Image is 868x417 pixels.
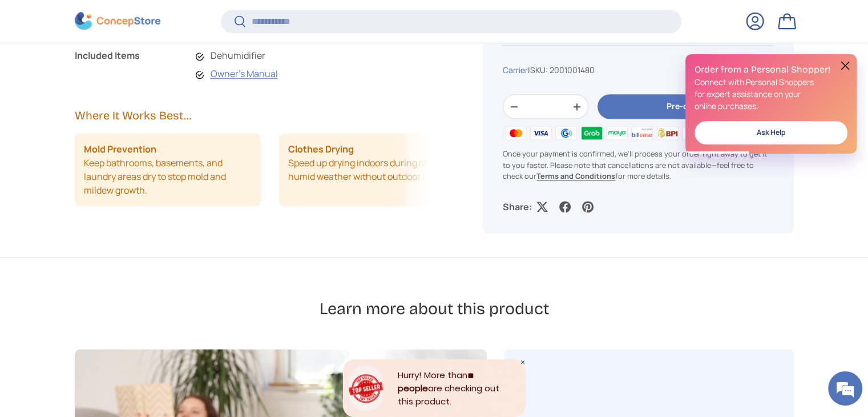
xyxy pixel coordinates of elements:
[211,67,278,80] a: Owner's Manual
[680,125,705,142] img: ubp
[550,65,595,75] span: 2001001480
[579,125,604,142] img: grabpay
[75,13,160,30] img: ConcepStore
[75,108,429,124] h2: Where It Works Best...
[530,65,548,75] span: SKU:
[75,49,166,81] div: Included Items
[503,149,773,182] p: Once your payment is confirmed, we'll process your order right away to get it to you faster. Plea...
[520,359,526,365] div: Close
[196,49,278,62] li: Dehumidifier
[66,132,158,247] span: We're online!
[554,125,579,142] img: gcash
[655,125,680,142] img: bpi
[695,63,847,76] h2: Order from a Personal Shopper!
[288,142,354,156] strong: Clothes Drying
[604,125,629,142] img: maya
[6,288,217,328] textarea: Type your message and hit 'Enter'
[320,298,549,319] h2: Learn more about this product
[187,6,215,33] div: Minimize live chat window
[528,125,554,142] img: visa
[536,170,615,181] a: Terms and Conditions
[503,125,528,142] img: master
[597,94,773,119] button: Pre-order
[629,125,655,142] img: billease
[503,65,528,75] a: Carrier
[59,64,192,79] div: Chat with us now
[279,133,466,206] li: Speed up drying indoors during rainy or humid weather without outdoor lines.
[75,133,261,206] li: Keep bathrooms, basements, and laundry areas dry to stop mold and mildew growth.
[695,121,847,145] a: Ask Help
[528,65,595,75] span: |
[695,76,847,112] p: Connect with Personal Shoppers for expert assistance on your online purchases.
[84,142,156,156] strong: Mold Prevention
[503,200,532,214] p: Share:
